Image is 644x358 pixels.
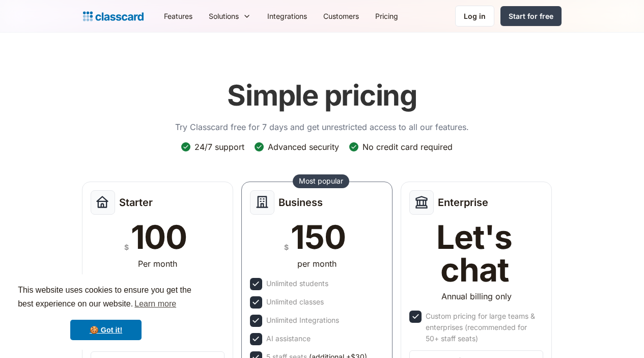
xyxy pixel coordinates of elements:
div: AI assistance [266,333,311,344]
a: Customers [315,5,367,28]
div: Custom pricing for large teams & enterprises (recommended for 50+ staff seats) [426,311,541,344]
h1: Simple pricing [227,79,417,113]
h2: Starter [119,196,153,209]
div: Solutions [201,5,259,28]
div: Annual billing only [441,290,512,302]
div: per month [297,258,337,270]
p: Try Classcard free for 7 days and get unrestricted access to all our features. [175,121,469,133]
div: 150 [291,221,345,253]
a: Log in [455,6,494,27]
div: 24/7 support [194,141,244,152]
div: $ [124,241,129,253]
a: Integrations [259,5,315,28]
h2: Enterprise [438,196,488,209]
div: Log in [464,11,486,21]
div: $ [284,241,289,253]
div: Unlimited students [266,278,328,289]
div: Unlimited classes [266,296,324,308]
a: learn more about cookies [133,296,178,312]
div: No credit card required [362,141,453,152]
div: Most popular [299,176,343,186]
span: This website uses cookies to ensure you get the best experience on our website. [18,284,194,312]
h2: Business [278,196,323,209]
div: 100 [131,221,187,253]
a: dismiss cookie message [70,320,142,340]
div: Start for free [509,11,553,21]
div: Advanced security [268,141,339,152]
div: Unlimited Integrations [266,315,339,326]
a: Pricing [367,5,406,28]
div: Solutions [209,11,239,21]
div: Per month [138,258,177,270]
a: Features [156,5,201,28]
div: Let's chat [409,221,539,286]
a: Start for free [500,6,562,26]
a: home [83,9,144,23]
div: cookieconsent [8,274,204,350]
